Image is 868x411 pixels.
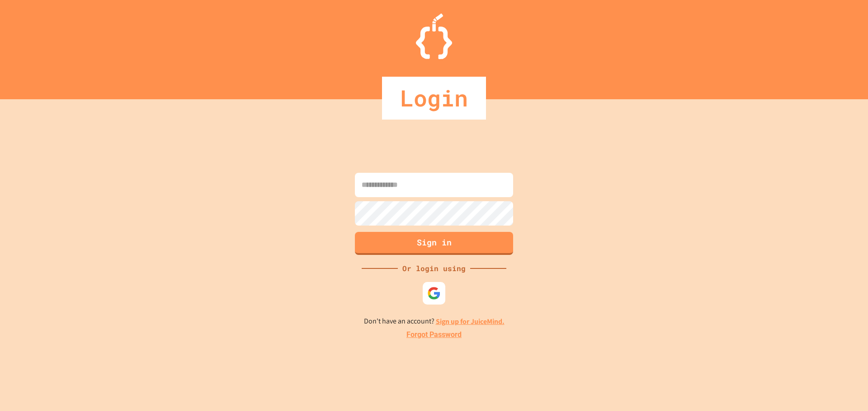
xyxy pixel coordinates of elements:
[355,232,513,255] button: Sign in
[406,329,462,340] a: Forgot Password
[436,317,505,326] a: Sign up for JuiceMind.
[398,263,470,274] div: Or login using
[416,14,452,59] img: Logo.svg
[427,286,441,300] img: google-icon.svg
[382,77,486,120] div: Login
[364,316,505,327] p: Don't have an account?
